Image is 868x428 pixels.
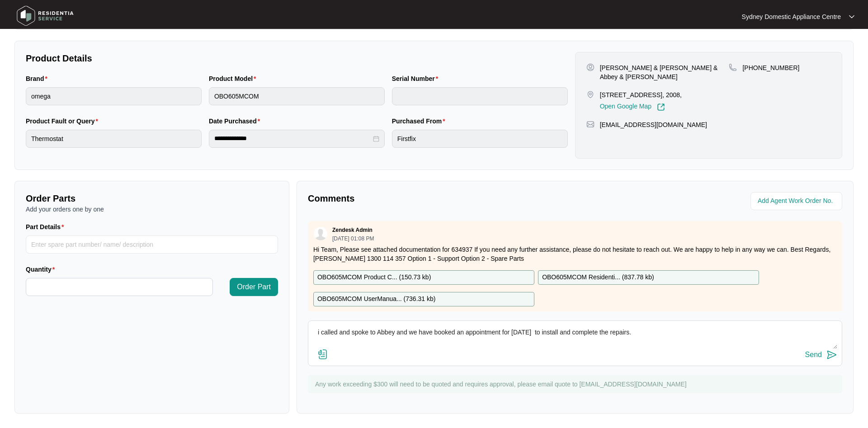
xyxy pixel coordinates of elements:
img: Link-External [657,103,665,111]
label: Brand [26,74,51,83]
textarea: i called and spoke to Abbey and we have booked an appointment for [DATE] to install and complete ... [313,325,837,349]
label: Quantity [26,265,58,274]
input: Serial Number [392,87,568,105]
label: Date Purchased [209,117,264,126]
button: Order Part [230,278,278,296]
label: Part Details [26,222,68,231]
p: OBO605MCOM Residenti... ( 837.78 kb ) [542,273,654,282]
p: [PERSON_NAME] & [PERSON_NAME] & Abbey & [PERSON_NAME] [600,63,729,81]
img: send-icon.svg [826,349,837,360]
input: Product Fault or Query [26,130,202,148]
img: map-pin [586,90,594,99]
img: user-pin [586,63,594,71]
p: Add your orders one by one [26,205,278,214]
input: Brand [26,87,202,105]
p: [STREET_ADDRESS], 2008, [600,90,682,99]
img: map-pin [586,120,594,128]
input: Add Agent Work Order No. [758,196,837,207]
p: Order Parts [26,192,278,205]
input: Purchased From [392,130,568,148]
img: dropdown arrow [849,14,854,19]
p: Comments [308,192,569,205]
p: [EMAIL_ADDRESS][DOMAIN_NAME] [600,120,707,129]
div: Send [805,351,822,359]
img: map-pin [729,63,737,71]
p: OBO605MCOM UserManua... ( 736.31 kb ) [317,294,435,304]
label: Product Model [209,74,260,83]
a: Open Google Map [600,103,665,111]
input: Product Model [209,87,385,105]
button: Send [805,349,837,361]
img: residentia service logo [14,2,77,29]
p: Any work exceeding $300 will need to be quoted and requires approval, please email quote to [EMAI... [315,380,838,389]
img: file-attachment-doc.svg [317,349,328,360]
p: OBO605MCOM Product C... ( 150.73 kb ) [317,273,431,282]
span: Order Part [237,282,271,292]
p: Sydney Domestic Appliance Centre [742,12,841,21]
label: Purchased From [392,117,449,126]
label: Serial Number [392,74,442,83]
img: user.svg [314,227,327,240]
p: Hi Team, Please see attached documentation for 634937 If you need any further assistance, please ... [313,245,837,263]
input: Part Details [26,235,278,254]
p: [PHONE_NUMBER] [742,63,799,72]
label: Product Fault or Query [26,117,102,126]
input: Date Purchased [214,134,371,143]
p: Zendesk Admin [332,226,373,234]
p: Product Details [26,52,568,65]
p: [DATE] 01:08 PM [332,236,374,241]
input: Quantity [26,278,212,296]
